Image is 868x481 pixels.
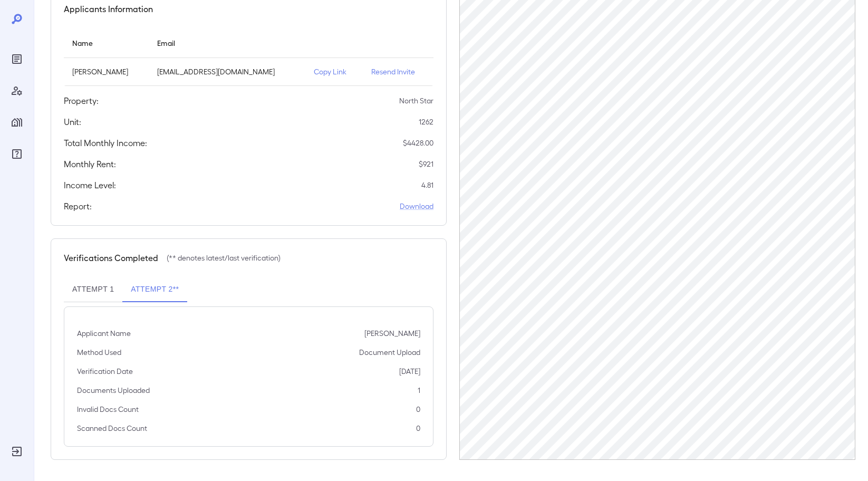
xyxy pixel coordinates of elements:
[364,328,420,339] p: [PERSON_NAME]
[403,138,433,148] p: $ 4428.00
[167,253,281,263] p: (** denotes latest/last verification)
[64,116,81,128] h5: Unit:
[8,146,25,162] div: FAQ
[64,179,116,191] h5: Income Level:
[157,66,297,77] p: [EMAIL_ADDRESS][DOMAIN_NAME]
[77,423,147,434] p: Scanned Docs Count
[64,137,147,149] h5: Total Monthly Income:
[64,158,116,170] h5: Monthly Rent:
[77,328,131,339] p: Applicant Name
[8,82,25,99] div: Manage Users
[149,28,305,58] th: Email
[371,66,425,77] p: Resend Invite
[77,404,139,415] p: Invalid Docs Count
[8,51,25,68] div: Reports
[77,366,133,377] p: Verification Date
[64,94,99,107] h5: Property:
[64,200,92,213] h5: Report:
[64,277,122,302] button: Attempt 1
[72,66,140,77] p: [PERSON_NAME]
[419,159,433,169] p: $ 921
[8,443,25,460] div: Log Out
[399,95,433,106] p: North Star
[314,66,354,77] p: Copy Link
[77,385,150,396] p: Documents Uploaded
[399,366,420,377] p: [DATE]
[122,277,187,302] button: Attempt 2**
[416,404,420,415] p: 0
[8,114,25,131] div: Manage Properties
[64,3,153,15] h5: Applicants Information
[359,347,420,358] p: Document Upload
[64,28,149,58] th: Name
[419,117,433,127] p: 1262
[400,201,433,211] a: Download
[64,28,433,86] table: simple table
[421,180,433,190] p: 4.81
[416,423,420,434] p: 0
[64,252,158,264] h5: Verifications Completed
[418,385,420,396] p: 1
[77,347,121,358] p: Method Used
